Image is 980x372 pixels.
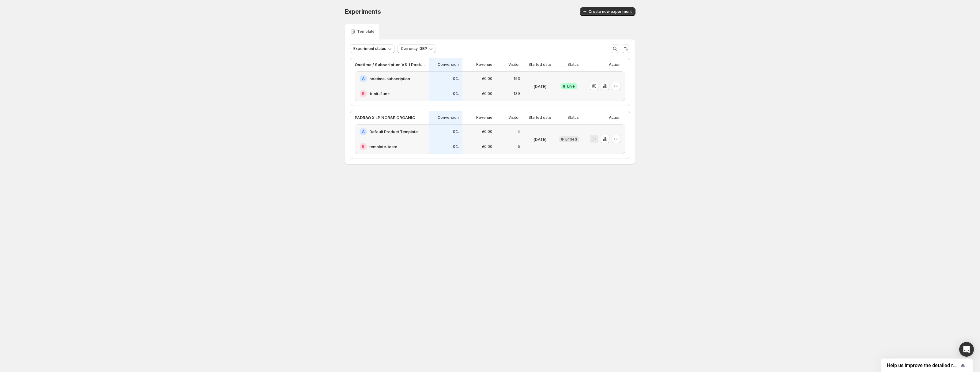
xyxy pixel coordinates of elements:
[887,363,959,368] span: Help us improve the detailed report for A/B campaigns
[369,129,418,135] h2: Default Product Template
[529,115,551,120] p: Started date
[529,62,551,67] p: Started date
[518,144,520,149] p: 5
[508,62,520,67] p: Visitor
[567,115,579,120] p: Status
[533,83,546,89] p: [DATE]
[362,144,364,149] h2: B
[362,76,365,81] h2: A
[401,46,427,51] span: Currency: GBP
[959,342,974,357] div: Open Intercom Messenger
[345,8,381,15] span: Experiments
[609,62,620,67] p: Action
[518,129,520,134] p: 4
[533,136,546,142] p: [DATE]
[482,129,492,134] p: £0.00
[355,115,415,121] p: PADRAO X LP NORSE ORGANIC
[622,44,630,53] button: Sort the results
[362,129,365,134] h2: A
[438,115,459,120] p: Conversion
[482,144,492,149] p: £0.00
[476,62,492,67] p: Revenue
[453,76,459,81] p: 0%
[362,91,364,96] h2: B
[453,91,459,96] p: 0%
[397,44,436,53] button: Currency: GBP
[508,115,520,120] p: Visitor
[355,62,425,68] p: Onetime / Subscription VS 1 Pack / 2 Pack
[369,76,410,82] h2: onetime-subscription
[369,91,390,97] h2: 1unit-2unit
[567,84,575,89] span: Live
[476,115,492,120] p: Revenue
[353,46,386,51] span: Experiment status
[369,144,397,150] h2: template-teste
[438,62,459,67] p: Conversion
[565,137,577,142] span: Ended
[482,76,492,81] p: £0.00
[887,362,967,369] button: Show survey - Help us improve the detailed report for A/B campaigns
[453,129,459,134] p: 0%
[350,44,395,53] button: Experiment status
[514,76,520,81] p: 153
[580,7,635,16] button: Create new experiment
[589,9,632,14] span: Create new experiment
[453,144,459,149] p: 0%
[357,29,375,34] p: Template
[609,115,620,120] p: Action
[514,91,520,96] p: 139
[482,91,492,96] p: £0.00
[567,62,579,67] p: Status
